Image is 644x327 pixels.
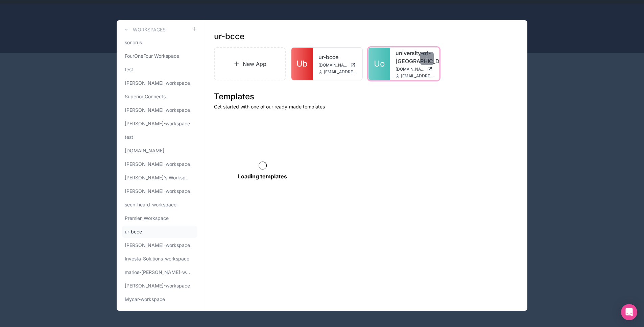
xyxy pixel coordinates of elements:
span: test [125,134,133,141]
span: [PERSON_NAME]-workspace [125,188,190,195]
a: test [122,131,197,143]
a: [PERSON_NAME]-workspace [122,280,197,292]
span: ur-bcce [125,228,142,235]
span: [PERSON_NAME]-workspace [125,242,190,249]
span: Premier_Workspace [125,215,169,222]
a: ur-bcce [318,53,357,61]
a: [PERSON_NAME]-workspace [122,104,197,116]
p: Get started with one of our ready-made templates [214,103,517,110]
span: [DOMAIN_NAME] [396,67,425,72]
a: [DOMAIN_NAME] [318,62,357,68]
a: [PERSON_NAME]-workspace [122,118,197,130]
a: [PERSON_NAME]-workspace [122,239,197,251]
div: Open Intercom Messenger [621,304,637,320]
a: marios-[PERSON_NAME]-workspace [122,266,197,278]
span: [EMAIL_ADDRESS][DOMAIN_NAME] [324,69,357,75]
a: [PERSON_NAME]-workspace [122,77,197,89]
a: Premier_Workspace [122,212,197,224]
h1: Templates [214,91,517,102]
a: Uo [368,48,390,80]
a: Workspaces [122,26,166,34]
span: seen-heard-workspace [125,201,176,208]
span: [PERSON_NAME]-workspace [125,80,190,86]
h1: ur-bcce [214,31,244,42]
p: Loading templates [238,172,287,180]
a: [DOMAIN_NAME] [122,145,197,157]
a: Ub [291,48,313,80]
span: Ub [296,58,308,69]
a: Investa-Solutions-workspace [122,253,197,265]
span: [EMAIL_ADDRESS][DOMAIN_NAME] [401,73,434,79]
a: FourOneFour Workspace [122,50,197,62]
a: ur-bcce [122,226,197,238]
span: [PERSON_NAME]-workspace [125,161,190,168]
span: FourOneFour Workspace [125,53,179,59]
a: Mycar-workspace [122,293,197,305]
span: [DOMAIN_NAME] [318,62,348,68]
span: [PERSON_NAME]-workspace [125,282,190,289]
span: Investa-Solutions-workspace [125,255,189,262]
span: Mycar-workspace [125,296,165,303]
a: Superior Connects [122,91,197,103]
span: [PERSON_NAME]'s Workspace [125,174,192,181]
span: marios-[PERSON_NAME]-workspace [125,269,192,276]
a: [DOMAIN_NAME] [396,67,434,72]
span: test [125,66,133,73]
span: sonorus [125,39,142,46]
span: [DOMAIN_NAME] [125,147,164,154]
a: [PERSON_NAME]'s Workspace [122,172,197,184]
a: seen-heard-workspace [122,199,197,211]
span: Uo [374,58,385,69]
a: [PERSON_NAME]-workspace [122,185,197,197]
a: New App [214,47,286,80]
a: university-of-[GEOGRAPHIC_DATA] [396,49,434,65]
span: Superior Connects [125,93,166,100]
a: sonorus [122,36,197,49]
a: [PERSON_NAME]-workspace [122,158,197,170]
a: test [122,64,197,76]
span: [PERSON_NAME]-workspace [125,107,190,114]
span: [PERSON_NAME]-workspace [125,120,190,127]
h3: Workspaces [133,26,166,33]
